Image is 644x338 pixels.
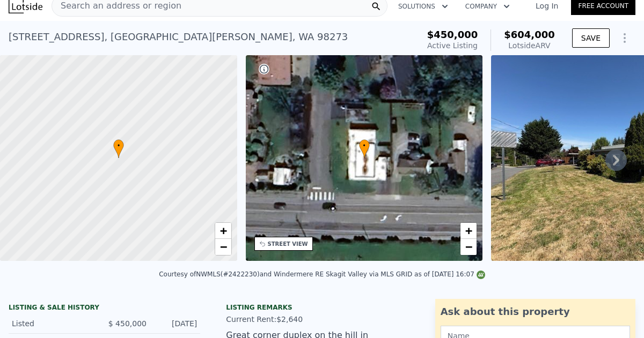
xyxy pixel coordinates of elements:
[155,318,197,329] div: [DATE]
[108,319,147,328] span: $ 450,000
[523,1,571,11] a: Log In
[504,29,555,40] span: $604,000
[215,239,231,255] a: Zoom out
[9,29,348,44] div: [STREET_ADDRESS] , [GEOGRAPHIC_DATA][PERSON_NAME] , WA 98273
[219,240,226,253] span: −
[427,41,478,50] span: Active Listing
[614,27,635,49] button: Show Options
[465,240,472,253] span: −
[460,223,477,239] a: Zoom in
[572,28,610,48] button: SAVE
[427,29,478,40] span: $450,000
[441,304,630,319] div: Ask about this property
[9,303,200,314] div: LISTING & SALE HISTORY
[504,40,555,51] div: Lotside ARV
[460,239,477,255] a: Zoom out
[113,139,124,158] div: •
[465,224,472,237] span: +
[215,223,231,239] a: Zoom in
[226,315,276,324] span: Current Rent:
[359,141,370,151] span: •
[219,224,226,237] span: +
[113,141,124,151] span: •
[226,303,418,312] div: Listing remarks
[276,315,303,324] span: $2,640
[477,271,485,279] img: NWMLS Logo
[359,139,370,158] div: •
[12,318,96,329] div: Listed
[159,271,485,278] div: Courtesy of NWMLS (#2422230) and Windermere RE Skagit Valley via MLS GRID as of [DATE] 16:07
[268,240,308,248] div: STREET VIEW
